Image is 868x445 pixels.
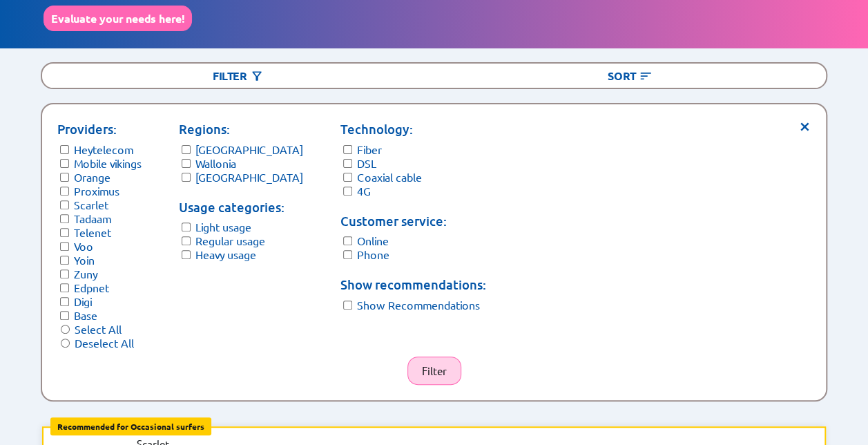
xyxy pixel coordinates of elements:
[74,239,93,253] label: Voo
[74,142,133,156] label: Heytelecom
[357,298,480,312] label: Show Recommendations
[340,120,486,139] p: Technology:
[250,69,264,83] img: Button open the filtering menu
[74,170,110,184] label: Orange
[57,421,204,432] b: Recommended for Occasional surfers
[75,336,134,350] label: Deselect All
[57,120,142,139] p: Providers:
[74,198,108,211] label: Scarlet
[357,156,376,170] label: DSL
[74,211,111,225] label: Tadaam
[74,184,119,198] label: Proximus
[195,142,303,156] label: [GEOGRAPHIC_DATA]
[434,64,826,88] div: Sort
[42,64,434,88] div: Filter
[195,156,236,170] label: Wallonia
[195,234,265,247] label: Regular usage
[74,308,97,322] label: Base
[74,253,95,267] label: Yoin
[179,120,303,139] p: Regions:
[340,211,486,231] p: Customer service:
[75,322,122,336] label: Select All
[44,6,192,31] button: Evaluate your needs here!
[74,156,142,170] label: Mobile vikings
[357,184,371,198] label: 4G
[407,357,461,385] button: Filter
[357,247,389,261] label: Phone
[799,120,811,130] span: ×
[357,142,382,156] label: Fiber
[357,170,422,184] label: Coaxial cable
[74,267,97,281] label: Zuny
[74,225,111,239] label: Telenet
[195,220,251,234] label: Light usage
[639,69,653,83] img: Button open the sorting menu
[357,234,389,247] label: Online
[179,198,303,217] p: Usage categories:
[340,275,486,294] p: Show recommendations:
[74,294,92,308] label: Digi
[195,247,256,261] label: Heavy usage
[74,281,109,294] label: Edpnet
[195,170,303,184] label: [GEOGRAPHIC_DATA]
